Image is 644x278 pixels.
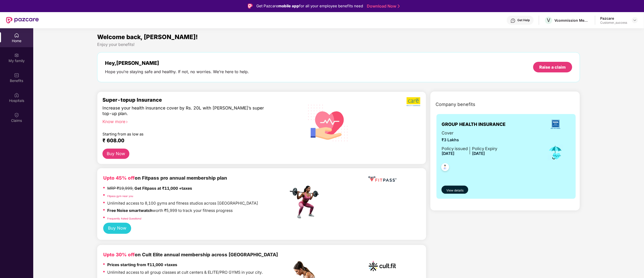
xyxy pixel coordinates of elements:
[102,105,267,117] div: Increase your health insurance cover by Rs. 20L with [PERSON_NAME]’s super top-up plan.
[125,121,128,123] span: right
[555,18,590,23] div: Vcommission Media Private Limited
[102,97,288,103] div: Super-topup Insurance
[442,145,468,152] div: Policy issued
[518,18,530,22] div: Get Help
[105,60,249,66] div: Hey, [PERSON_NAME]
[103,175,227,181] b: on Fitpass pro annual membership plan
[102,149,129,159] button: Buy Now
[107,262,177,267] strong: Prices starting from ₹11,000 +taxes
[97,33,198,41] span: Welcome back, [PERSON_NAME]!
[446,188,463,193] span: View details
[103,252,135,258] b: Upto 30% off
[103,223,131,234] button: Buy Now
[102,137,283,144] div: ₹ 608.00
[102,119,285,122] div: Know more
[107,217,141,220] a: Frequently Asked Questions!
[442,137,497,143] span: ₹3 Lakhs
[442,130,497,136] span: Cover
[547,144,564,161] img: icon
[278,4,299,8] strong: mobile app
[436,101,475,108] span: Company benefits
[107,208,233,214] p: worth ₹5,999 to track your fitness progress
[107,200,258,207] p: Unlimited access to 8,100 gyms and fitness studios across [GEOGRAPHIC_DATA]
[633,18,637,22] img: svg+xml;base64,PHN2ZyBpZD0iRHJvcGRvd24tMzJ4MzIiIHhtbG5zPSJodHRwOi8vd3d3LnczLm9yZy8yMDAwL3N2ZyIgd2...
[107,269,263,276] p: Unlimited access to all group classes at cult centers & ELITE/PRO GYMS in your city.
[14,33,19,38] img: svg+xml;base64,PHN2ZyBpZD0iSG9tZSIgeG1sbnM9Imh0dHA6Ly93d3cudzMub3JnLzIwMDAvc3ZnIiB3aWR0aD0iMjAiIG...
[549,118,562,131] img: insurerLogo
[248,4,253,9] img: Logo
[547,17,551,23] span: V
[304,98,352,147] img: svg+xml;base64,PHN2ZyB4bWxucz0iaHR0cDovL3d3dy53My5vcmcvMjAwMC9zdmciIHhtbG5zOnhsaW5rPSJodHRwOi8vd3...
[14,93,19,98] img: svg+xml;base64,PHN2ZyBpZD0iSG9zcGl0YWxzIiB4bWxucz0iaHR0cDovL3d3dy53My5vcmcvMjAwMC9zdmciIHdpZHRoPS...
[107,186,133,191] del: MRP ₹19,999,
[107,208,153,213] strong: Free Noise smartwatch
[102,132,267,135] div: Starting from as low as
[14,113,19,118] img: svg+xml;base64,PHN2ZyBpZD0iQ2xhaW0iIHhtbG5zPSJodHRwOi8vd3d3LnczLm9yZy8yMDAwL3N2ZyIgd2lkdGg9IjIwIi...
[600,21,627,25] div: Customer_success
[256,3,363,9] div: Get Pazcare for all your employee benefits need
[511,18,516,23] img: svg+xml;base64,PHN2ZyBpZD0iSGVscC0zMngzMiIgeG1sbnM9Imh0dHA6Ly93d3cudzMub3JnLzIwMDAvc3ZnIiB3aWR0aD...
[6,17,39,23] img: New Pazcare Logo
[14,53,19,58] img: svg+xml;base64,PHN2ZyB3aWR0aD0iMjAiIGhlaWdodD0iMjAiIHZpZXdCb3g9IjAgMCAyMCAyMCIgZmlsbD0ibm9uZSIgeG...
[14,73,19,78] img: svg+xml;base64,PHN2ZyBpZD0iQmVuZWZpdHMiIHhtbG5zPSJodHRwOi8vd3d3LnczLm9yZy8yMDAwL3N2ZyIgd2lkdGg9Ij...
[442,121,506,128] span: GROUP HEALTH INSURANCE
[134,186,192,191] strong: Get Fitpass at ₹11,000 +taxes
[472,145,497,152] div: Policy Expiry
[367,4,398,9] a: Download Now
[97,42,580,47] div: Enjoy your benefits!
[439,162,451,174] img: svg+xml;base64,PHN2ZyB4bWxucz0iaHR0cDovL3d3dy53My5vcmcvMjAwMC9zdmciIHdpZHRoPSI0OC45NDMiIGhlaWdodD...
[398,4,400,9] img: Stroke
[103,175,135,181] b: Upto 45% off
[103,252,278,258] b: on Cult Elite annual membership across [GEOGRAPHIC_DATA]
[367,174,398,184] img: fppp.png
[288,184,324,220] img: fpp.png
[407,97,421,106] img: b5dec4f62d2307b9de63beb79f102df3.png
[600,16,627,21] div: Pazcare
[105,69,249,74] div: Hope you’re staying safe and healthy. If not, no worries. We’re here to help.
[107,194,133,198] a: Fitpass gym near you
[442,151,454,156] span: [DATE]
[472,151,485,156] span: [DATE]
[442,186,468,194] button: View details
[540,64,566,70] div: Raise a claim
